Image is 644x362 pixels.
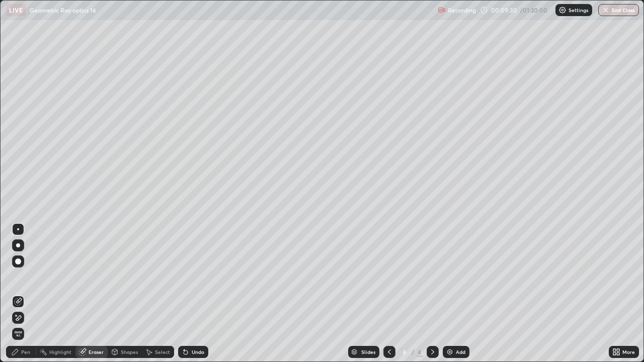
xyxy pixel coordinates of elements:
p: Recording [448,7,476,14]
p: LIVE [9,6,23,14]
p: Geometric Ray optics 16 [30,6,96,14]
img: recording.375f2c34.svg [438,6,446,14]
img: class-settings-icons [558,6,567,14]
div: Undo [192,349,204,354]
p: Settings [569,8,588,13]
div: Highlight [49,349,71,354]
div: Select [155,349,170,354]
img: add-slide-button [446,348,454,356]
div: Eraser [89,349,104,354]
img: end-class-cross [602,6,610,14]
button: End Class [598,4,639,16]
div: 4 [417,347,423,356]
div: Pen [21,349,30,354]
div: 4 [399,349,410,355]
div: Slides [361,349,375,354]
div: Shapes [121,349,138,354]
div: More [622,349,635,354]
span: Erase all [13,331,24,337]
div: / [412,349,415,355]
div: Add [456,349,465,354]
